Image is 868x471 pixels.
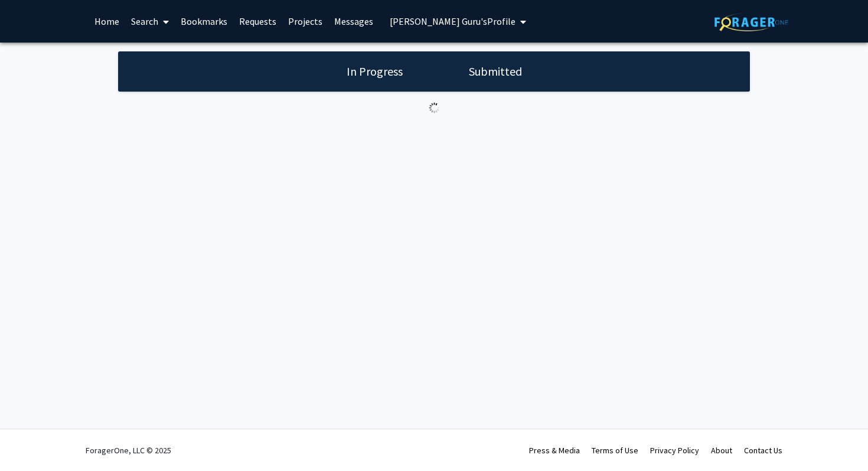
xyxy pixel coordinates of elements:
[233,1,282,42] a: Requests
[328,1,379,42] a: Messages
[744,445,782,456] a: Contact Us
[592,445,638,456] a: Terms of Use
[282,1,328,42] a: Projects
[465,63,526,80] h1: Submitted
[175,1,233,42] a: Bookmarks
[89,1,125,42] a: Home
[529,445,580,456] a: Press & Media
[343,63,406,80] h1: In Progress
[714,13,788,31] img: ForagerOne Logo
[86,430,171,471] div: ForagerOne, LLC © 2025
[650,445,699,456] a: Privacy Policy
[125,1,175,42] a: Search
[711,445,732,456] a: About
[390,15,515,27] span: [PERSON_NAME] Guru's Profile
[424,98,445,118] img: Loading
